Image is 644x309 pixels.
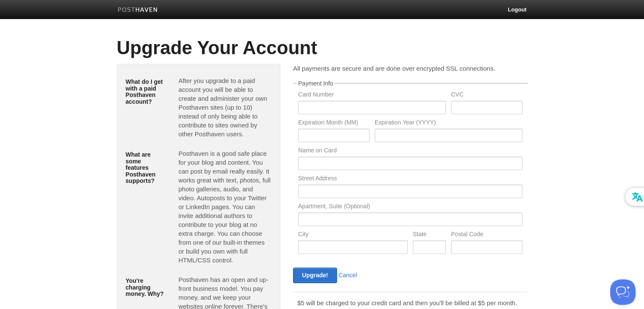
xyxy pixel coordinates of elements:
[298,147,522,155] label: Name on Card
[126,278,166,297] h5: You're charging money. Why?
[293,64,527,73] p: All payments are secure and are done over encrypted SSL connections.
[451,231,522,239] label: Postal Code
[298,175,522,183] label: Street Address
[298,119,369,127] label: Expiration Month (MM)
[339,272,357,279] a: Cancel
[375,119,522,127] label: Expiration Year (YYYY)
[610,279,636,305] iframe: Help Scout Beacon - Open
[413,231,446,239] label: State
[126,152,166,184] h5: What are some features Posthaven supports?
[118,7,158,14] img: Posthaven-bar
[297,80,334,86] legend: Payment Info
[117,38,528,58] h1: Upgrade Your Account
[298,203,522,211] label: Apartment, Suite (Optional)
[178,149,271,265] p: Posthaven is a good safe place for your blog and content. You can post by email really easily. It...
[298,91,446,99] label: Card Number
[451,91,522,99] label: CVC
[298,231,408,239] label: City
[178,76,271,138] p: After you upgrade to a paid account you will be able to create and administer your own Posthaven ...
[126,79,166,105] h5: What do I get with a paid Posthaven account?
[293,268,337,283] input: Upgrade!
